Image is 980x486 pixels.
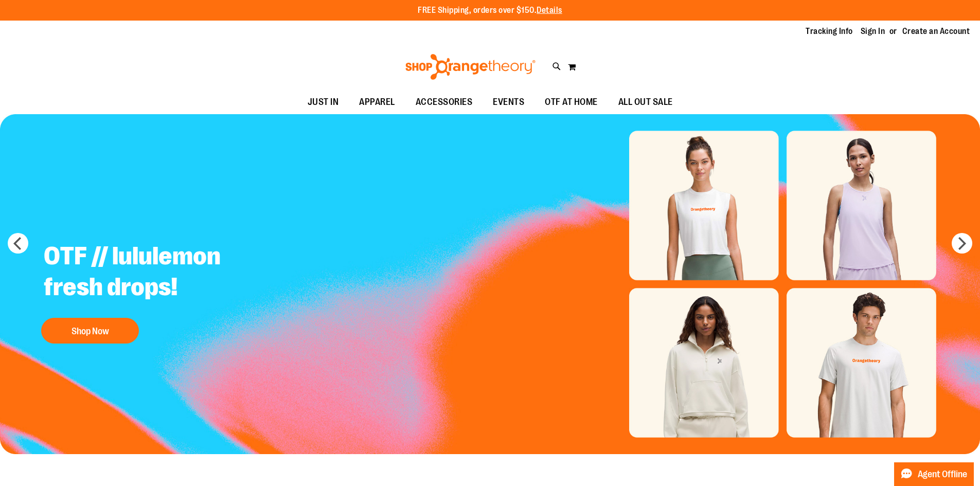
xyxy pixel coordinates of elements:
span: ACCESSORIES [416,91,473,114]
a: OTF // lululemon fresh drops! Shop Now [36,233,292,349]
a: Details [537,6,562,15]
a: Sign In [861,26,885,37]
span: JUST IN [308,91,339,114]
img: Shop Orangetheory [404,54,537,80]
span: EVENTS [493,91,524,114]
button: next [952,233,972,254]
button: Shop Now [41,318,139,344]
h2: OTF // lululemon fresh drops! [36,233,292,313]
button: prev [8,233,28,254]
a: Tracking Info [806,26,853,37]
span: Agent Offline [918,470,967,479]
p: FREE Shipping, orders over $150. [418,5,562,16]
span: ALL OUT SALE [618,91,673,114]
span: OTF AT HOME [545,91,598,114]
span: APPAREL [359,91,395,114]
button: Agent Offline [894,462,974,486]
a: Create an Account [902,26,970,37]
